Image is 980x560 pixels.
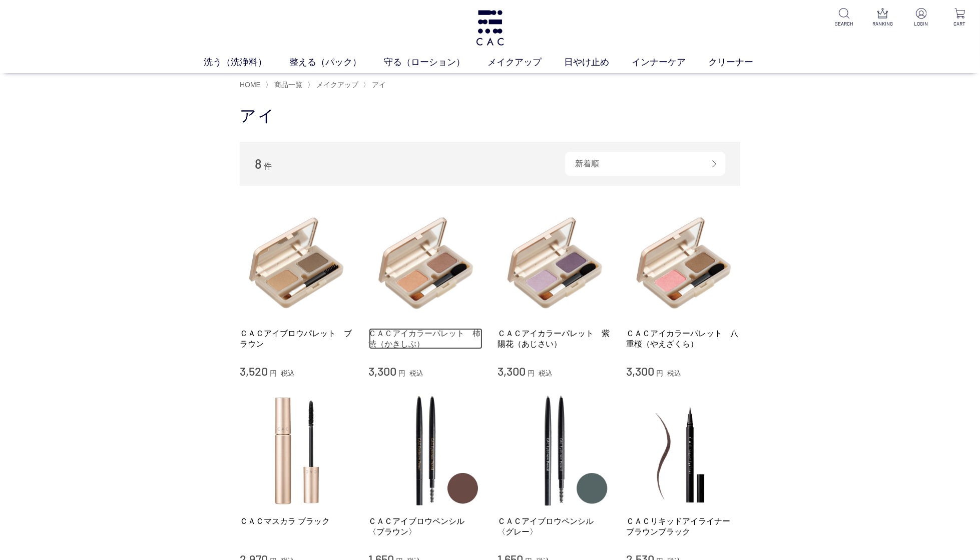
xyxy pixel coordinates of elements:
p: SEARCH [832,20,856,28]
a: LOGIN [909,8,933,28]
p: CART [947,20,972,28]
img: logo [474,10,506,46]
a: SEARCH [832,8,856,28]
img: ＣＡＣアイブロウペンシル 〈グレー〉 [498,394,612,508]
p: RANKING [870,20,895,28]
a: アイ [370,81,386,89]
a: 日やけ止め [565,56,632,69]
span: 3,300 [498,364,526,378]
a: ＣＡＣアイカラーパレット 八重桜（やえざくら） [627,328,741,350]
a: 守る（ローション） [384,56,488,69]
a: 整える（パック） [290,56,384,69]
img: ＣＡＣアイカラーパレット 柿渋（かきしぶ） [369,206,483,320]
span: 8 [255,156,262,171]
a: ＣＡＣアイブロウパレット ブラウン [240,328,354,350]
a: ＣＡＣアイブロウペンシル 〈グレー〉 [498,516,612,537]
span: メイクアップ [316,81,358,89]
a: ＣＡＣアイカラーパレット 紫陽花（あじさい） [498,328,612,350]
a: メイクアップ [488,56,565,69]
a: HOME [240,81,261,89]
a: インナーケア [632,56,709,69]
a: 商品一覧 [272,81,302,89]
a: 洗う（洗浄料） [204,56,290,69]
li: 〉 [265,80,305,90]
span: 円 [528,369,535,377]
a: ＣＡＣリキッドアイライナー ブラウンブラック [627,516,741,537]
h1: アイ [240,105,740,127]
a: クリーナー [709,56,776,69]
span: 円 [398,369,405,377]
span: 件 [264,162,272,170]
img: ＣＡＣマスカラ ブラック [240,394,354,508]
li: 〉 [363,80,388,90]
span: 3,520 [240,364,268,378]
span: 商品一覧 [274,81,302,89]
span: 税込 [539,369,553,377]
img: ＣＡＣアイカラーパレット 紫陽花（あじさい） [498,206,612,320]
a: メイクアップ [314,81,358,89]
a: RANKING [870,8,895,28]
img: ＣＡＣアイブロウペンシル 〈ブラウン〉 [369,394,483,508]
span: 税込 [281,369,295,377]
span: 円 [656,369,663,377]
a: ＣＡＣアイカラーパレット 柿渋（かきしぶ） [369,328,483,350]
img: ＣＡＣアイブロウパレット ブラウン [240,206,354,320]
p: LOGIN [909,20,933,28]
span: 3,300 [627,364,655,378]
a: ＣＡＣマスカラ ブラック [240,516,354,526]
span: 税込 [667,369,681,377]
span: 税込 [409,369,423,377]
li: 〉 [307,80,361,90]
span: 円 [270,369,277,377]
span: 3,300 [369,364,397,378]
a: ＣＡＣアイブロウペンシル 〈ブラウン〉 [369,516,483,537]
span: アイ [372,81,386,89]
a: CART [947,8,972,28]
img: ＣＡＣアイカラーパレット 八重桜（やえざくら） [627,206,741,320]
div: 新着順 [565,152,725,176]
img: ＣＡＣリキッドアイライナー ブラウンブラック [627,394,741,508]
